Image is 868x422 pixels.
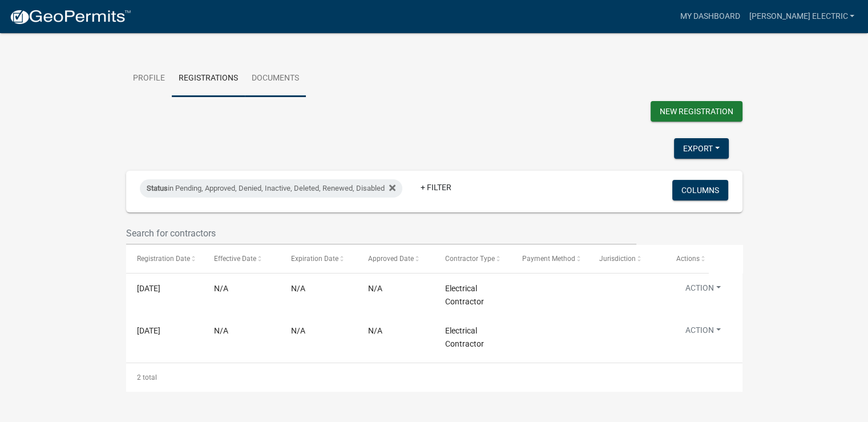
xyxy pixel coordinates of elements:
[676,282,730,299] button: Action
[137,284,160,293] span: 12/31/2024
[137,255,190,263] span: Registration Date
[434,245,511,272] datatable-header-cell: Contractor Type
[411,177,461,198] a: + Filter
[214,255,256,263] span: Effective Date
[522,255,575,263] span: Payment Method
[245,61,306,97] a: Documents
[203,245,280,272] datatable-header-cell: Effective Date
[674,138,729,159] button: Export
[675,6,744,27] a: My Dashboard
[511,245,588,272] datatable-header-cell: Payment Method
[651,101,742,124] wm-modal-confirm: New Contractor Registration
[357,245,434,272] datatable-header-cell: Approved Date
[445,326,484,348] span: Electrical Contractor
[676,255,700,263] span: Actions
[291,326,305,335] span: N/A
[445,255,495,263] span: Contractor Type
[140,179,402,198] div: in Pending, Approved, Denied, Inactive, Deleted, Renewed, Disabled
[291,255,338,263] span: Expiration Date
[126,245,203,272] datatable-header-cell: Registration Date
[214,326,228,335] span: N/A
[126,61,172,97] a: Profile
[137,326,160,335] span: 12/31/2024
[651,101,742,122] button: New Registration
[126,363,742,392] div: 2 total
[214,284,228,293] span: N/A
[172,61,245,97] a: Registrations
[368,284,382,293] span: N/A
[280,245,357,272] datatable-header-cell: Expiration Date
[588,245,665,272] datatable-header-cell: Jurisdiction
[744,6,859,27] a: [PERSON_NAME] Electric
[676,324,730,341] button: Action
[291,284,305,293] span: N/A
[126,222,637,245] input: Search for contractors
[672,180,728,200] button: Columns
[665,245,742,272] datatable-header-cell: Actions
[599,255,636,263] span: Jurisdiction
[368,255,414,263] span: Approved Date
[445,284,484,306] span: Electrical Contractor
[368,326,382,335] span: N/A
[147,184,168,192] span: Status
